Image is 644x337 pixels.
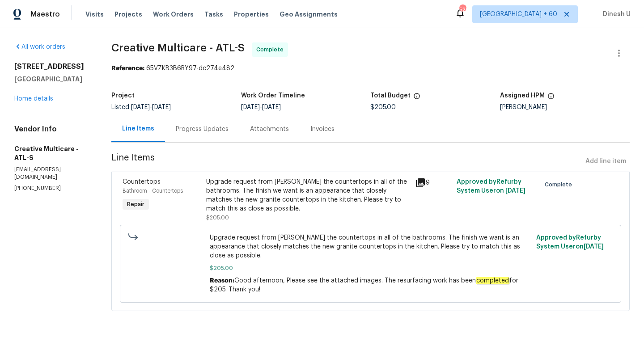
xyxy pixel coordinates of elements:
[111,104,171,110] span: Listed
[234,10,269,19] span: Properties
[131,104,150,110] span: [DATE]
[584,244,604,250] span: [DATE]
[241,93,305,99] h5: Work Order Timeline
[14,166,90,181] p: [EMAIL_ADDRESS][DOMAIN_NAME]
[280,10,338,19] span: Geo Assignments
[370,93,411,99] h5: Total Budget
[457,179,525,194] span: Approved by Refurby System User on
[153,10,194,19] span: Work Orders
[413,93,420,104] span: The total cost of line items that have been proposed by Opendoor. This sum includes line items th...
[30,10,60,19] span: Maestro
[14,125,90,134] h4: Vendor Info
[111,93,135,99] h5: Project
[176,125,229,134] div: Progress Updates
[210,233,531,260] span: Upgrade request from [PERSON_NAME] the countertops in all of the bathrooms. The finish we want is...
[14,44,65,50] a: All work orders
[85,10,104,19] span: Visits
[14,185,90,192] p: [PHONE_NUMBER]
[505,188,525,194] span: [DATE]
[241,104,281,110] span: -
[131,104,171,110] span: -
[204,11,223,17] span: Tasks
[241,104,260,110] span: [DATE]
[370,104,396,110] span: $205.00
[14,62,90,71] h2: [STREET_ADDRESS]
[152,104,171,110] span: [DATE]
[536,235,604,250] span: Approved by Refurby System User on
[210,277,518,293] span: Good afternoon, Please see the attached images. The resurfacing work has been for $205. Thank you!
[14,144,90,162] h5: Creative Multicare - ATL-S
[476,277,509,284] em: completed
[480,10,557,19] span: [GEOGRAPHIC_DATA] + 60
[111,65,144,72] b: Reference:
[206,215,229,220] span: $205.00
[262,104,281,110] span: [DATE]
[599,10,631,19] span: Dinesh U
[111,153,582,170] span: Line Items
[14,96,53,102] a: Home details
[123,179,161,185] span: Countertops
[123,200,148,209] span: Repair
[114,10,142,19] span: Projects
[310,125,335,134] div: Invoices
[500,104,630,110] div: [PERSON_NAME]
[210,264,531,273] span: $205.00
[250,125,289,134] div: Attachments
[14,75,90,84] h5: [GEOGRAPHIC_DATA]
[210,278,234,284] span: Reason:
[459,5,466,14] div: 520
[415,177,451,188] div: 9
[545,180,576,189] span: Complete
[111,64,630,73] div: 65VZKB3B6RY97-dc274e482
[111,42,245,53] span: Creative Multicare - ATL-S
[256,45,287,54] span: Complete
[547,93,555,104] span: The hpm assigned to this work order.
[206,177,410,213] div: Upgrade request from [PERSON_NAME] the countertops in all of the bathrooms. The finish we want is...
[123,188,183,194] span: Bathroom - Countertops
[122,124,154,133] div: Line Items
[500,93,545,99] h5: Assigned HPM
